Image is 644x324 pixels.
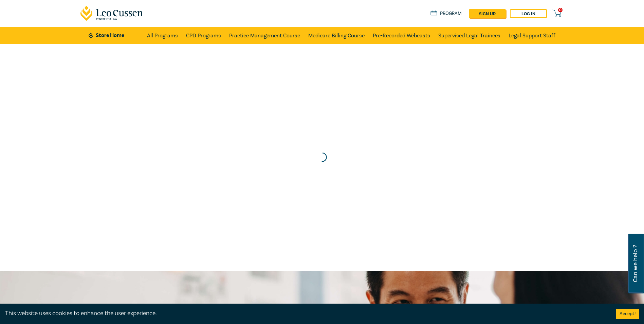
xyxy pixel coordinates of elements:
a: Practice Management Course [229,27,300,44]
a: Pre-Recorded Webcasts [373,27,430,44]
a: Program [430,10,462,17]
a: Medicare Billing Course [308,27,365,44]
button: Accept cookies [616,309,639,319]
a: CPD Programs [186,27,221,44]
span: Can we help ? [632,238,639,289]
a: Supervised Legal Trainees [438,27,500,44]
span: 0 [558,8,563,12]
a: Legal Support Staff [509,27,555,44]
a: All Programs [147,27,178,44]
div: This website uses cookies to enhance the user experience. [5,309,606,318]
a: Log in [510,9,547,18]
a: Store Home [89,32,136,39]
a: sign up [469,9,506,18]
